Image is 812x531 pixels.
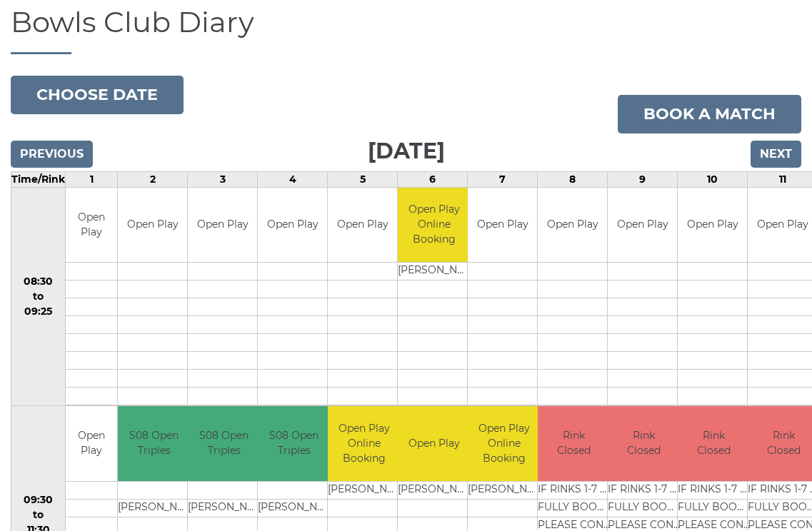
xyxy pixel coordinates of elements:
td: Time/Rink [11,171,66,187]
td: Open Play [468,188,537,263]
td: [PERSON_NAME] [398,263,470,280]
td: 2 [118,171,188,187]
td: FULLY BOOKED [678,499,750,517]
td: [PERSON_NAME] [188,499,260,517]
td: 4 [258,171,328,187]
td: 6 [398,171,468,187]
td: FULLY BOOKED [608,499,680,517]
td: Open Play [398,406,470,481]
td: [PERSON_NAME] [468,481,540,499]
td: 3 [188,171,258,187]
a: Book a match [618,95,801,133]
td: Open Play [66,406,117,481]
td: FULLY BOOKED [538,499,610,517]
td: 10 [678,171,748,187]
td: [PERSON_NAME] [328,481,400,499]
td: S08 Open Triples [258,406,330,481]
td: [PERSON_NAME] [118,499,190,517]
button: Choose date [11,76,184,114]
td: Open Play [538,188,607,263]
td: Open Play [66,188,117,263]
td: 1 [66,171,118,187]
td: Open Play [118,188,187,263]
td: Open Play [328,188,397,263]
td: 7 [468,171,538,187]
td: Open Play [608,188,677,263]
input: Previous [11,141,93,168]
td: S08 Open Triples [188,406,260,481]
td: Rink Closed [608,406,680,481]
td: [PERSON_NAME] [258,499,330,517]
td: Open Play Online Booking [468,406,540,481]
input: Next [751,141,801,168]
td: Open Play [188,188,257,263]
td: Open Play Online Booking [398,188,470,263]
td: IF RINKS 1-7 ARE [538,481,610,499]
td: 5 [328,171,398,187]
td: S08 Open Triples [118,406,190,481]
td: Open Play [258,188,327,263]
td: Open Play Online Booking [328,406,400,481]
h1: Bowls Club Diary [11,6,801,54]
td: 08:30 to 09:25 [11,187,66,406]
td: Rink Closed [678,406,750,481]
td: 9 [608,171,678,187]
td: 8 [538,171,608,187]
td: IF RINKS 1-7 ARE [608,481,680,499]
td: [PERSON_NAME] [398,481,470,499]
td: Rink Closed [538,406,610,481]
td: IF RINKS 1-7 ARE [678,481,750,499]
td: Open Play [678,188,747,263]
